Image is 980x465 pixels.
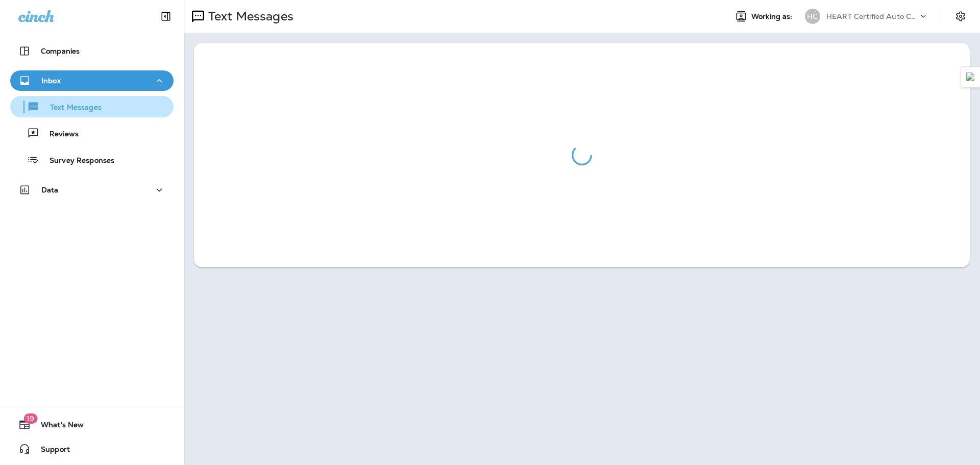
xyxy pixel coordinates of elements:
img: Detect Auto [966,72,975,82]
button: Companies [10,41,174,61]
button: Data [10,180,174,200]
span: Support [31,445,70,457]
p: HEART Certified Auto Care [826,12,918,20]
button: Reviews [10,123,174,144]
p: Reviews [39,130,79,139]
button: 19What's New [10,414,174,435]
span: 19 [23,413,37,424]
span: What's New [31,421,84,433]
button: Survey Responses [10,149,174,170]
button: Text Messages [10,96,174,117]
p: Inbox [41,77,61,85]
p: Text Messages [204,9,293,24]
button: Settings [951,7,970,26]
div: HC [805,9,820,24]
button: Support [10,439,174,459]
p: Data [41,186,59,194]
button: Collapse Sidebar [152,6,180,27]
button: Inbox [10,70,174,91]
span: Working as: [751,12,795,21]
p: Companies [41,47,80,55]
p: Survey Responses [39,156,114,166]
p: Text Messages [40,103,102,113]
